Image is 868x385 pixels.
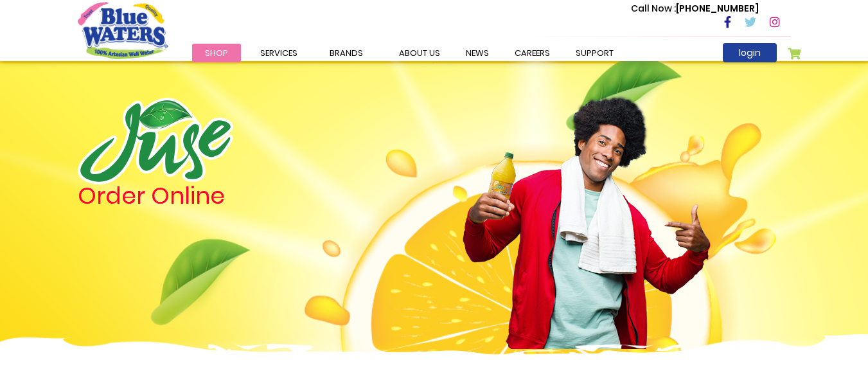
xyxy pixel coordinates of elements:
[631,2,759,15] p: [PHONE_NUMBER]
[502,44,563,62] a: careers
[563,44,626,62] a: support
[78,2,168,58] a: store logo
[260,47,297,59] span: Services
[723,43,777,62] a: login
[78,184,364,208] h4: Order Online
[461,74,712,349] img: man.png
[205,47,228,59] span: Shop
[453,44,502,62] a: News
[386,44,453,62] a: about us
[78,98,233,184] img: logo
[631,2,676,15] span: Call Now :
[330,47,363,59] span: Brands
